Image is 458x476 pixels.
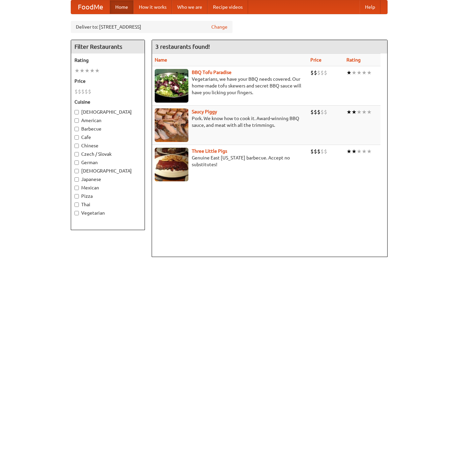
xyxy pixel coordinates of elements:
input: Vegetarian [74,211,79,215]
input: German [74,160,79,165]
li: ★ [95,67,100,74]
a: Three Little Pigs [192,148,227,154]
li: $ [324,108,327,116]
li: $ [324,69,327,76]
a: Rating [346,57,361,63]
a: Saucy Piggy [192,109,217,114]
li: ★ [357,108,362,116]
li: $ [81,88,85,95]
li: ★ [352,108,357,116]
ng-pluralize: 3 restaurants found! [155,43,210,50]
li: $ [310,69,314,76]
p: Vegetarians, we have your BBQ needs covered. Our home-made tofu skewers and secret BBQ sauce will... [155,76,305,96]
li: $ [74,88,78,95]
label: Pizza [74,193,141,199]
li: $ [320,148,324,155]
input: Japanese [74,177,79,182]
a: Recipe videos [208,0,248,14]
a: Help [360,0,380,14]
a: How it works [133,0,172,14]
h5: Rating [74,57,141,64]
li: ★ [346,108,352,116]
li: $ [324,148,327,155]
label: [DEMOGRAPHIC_DATA] [74,109,141,115]
label: German [74,159,141,166]
li: ★ [346,148,352,155]
li: ★ [352,69,357,76]
input: Pizza [74,194,79,198]
li: $ [85,88,88,95]
a: BBQ Tofu Paradise [192,70,232,75]
li: $ [317,69,320,76]
input: Czech / Slovak [74,152,79,156]
li: ★ [74,67,80,74]
a: Who we are [172,0,208,14]
li: ★ [367,148,372,155]
li: $ [88,88,91,95]
div: Deliver to: [STREET_ADDRESS] [71,21,233,33]
li: $ [78,88,81,95]
a: Name [155,57,167,63]
li: $ [320,69,324,76]
img: saucy.jpg [155,108,188,142]
img: tofuparadise.jpg [155,69,188,103]
label: Mexican [74,184,141,191]
li: ★ [80,67,85,74]
a: Price [310,57,322,63]
li: $ [317,108,320,116]
li: ★ [352,148,357,155]
h5: Cuisine [74,99,141,105]
li: $ [310,108,314,116]
li: ★ [90,67,95,74]
input: [DEMOGRAPHIC_DATA] [74,110,79,114]
label: Japanese [74,176,141,183]
li: $ [314,69,317,76]
h5: Price [74,78,141,84]
input: Mexican [74,186,79,190]
label: [DEMOGRAPHIC_DATA] [74,168,141,174]
li: ★ [362,148,367,155]
li: ★ [367,69,372,76]
a: Home [110,0,133,14]
label: Vegetarian [74,210,141,216]
li: ★ [346,69,352,76]
li: $ [310,148,314,155]
li: ★ [367,108,372,116]
li: ★ [357,69,362,76]
input: Barbecue [74,127,79,131]
input: [DEMOGRAPHIC_DATA] [74,169,79,173]
label: American [74,117,141,124]
p: Pork. We know how to cook it. Award-winning BBQ sauce, and meat with all the trimmings. [155,115,305,129]
li: $ [317,148,320,155]
li: ★ [362,108,367,116]
input: Thai [74,203,79,207]
li: ★ [357,148,362,155]
h4: Filter Restaurants [71,40,145,53]
input: Chinese [74,144,79,148]
img: littlepigs.jpg [155,148,188,181]
li: ★ [362,69,367,76]
li: $ [314,148,317,155]
label: Czech / Slovak [74,151,141,157]
li: $ [320,108,324,116]
a: FoodMe [71,0,110,14]
label: Thai [74,201,141,208]
a: Change [211,24,227,30]
label: Barbecue [74,125,141,132]
li: $ [314,108,317,116]
p: Genuine East [US_STATE] barbecue. Accept no substitutes! [155,154,305,168]
input: American [74,118,79,123]
label: Cafe [74,134,141,141]
input: Cafe [74,135,79,140]
label: Chinese [74,142,141,149]
li: ★ [85,67,90,74]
